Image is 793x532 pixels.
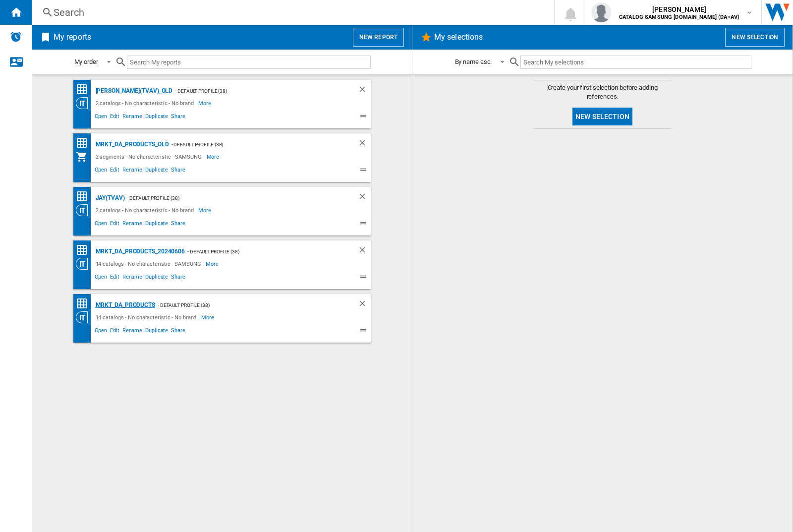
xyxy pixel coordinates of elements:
[520,56,751,69] input: Search My selections
[144,272,170,284] span: Duplicate
[432,28,485,47] h2: My selections
[93,192,125,204] div: JAY(TVAV)
[93,204,199,216] div: 2 catalogs - No characteristic - No brand
[93,326,109,338] span: Open
[121,165,144,177] span: Rename
[93,85,173,97] div: [PERSON_NAME](TVAV)_old
[198,204,213,216] span: More
[170,272,187,284] span: Share
[121,219,144,231] span: Rename
[93,112,109,123] span: Open
[201,311,216,323] span: More
[76,244,93,256] div: Price Matrix
[10,31,22,43] img: alerts-logo.svg
[533,83,672,101] span: Create your first selection before adding references.
[93,245,185,258] div: MRKT_DA_PRODUCTS_20240606
[54,5,528,19] div: Search
[144,219,170,231] span: Duplicate
[591,2,611,22] img: profile.jpg
[76,311,93,323] div: Category View
[455,58,492,65] div: By name asc.
[619,4,739,14] span: [PERSON_NAME]
[109,165,121,177] span: Edit
[170,219,187,231] span: Share
[76,83,93,96] div: Price Matrix
[170,165,187,177] span: Share
[109,326,121,338] span: Edit
[93,165,109,177] span: Open
[109,272,121,284] span: Edit
[207,151,221,163] span: More
[109,112,121,123] span: Edit
[93,138,169,151] div: MRKT_DA_PRODUCTS_OLD
[155,299,338,311] div: - Default profile (38)
[353,28,404,47] button: New report
[572,108,632,125] button: New selection
[619,14,739,20] b: CATALOG SAMSUNG [DOMAIN_NAME] (DA+AV)
[127,56,371,69] input: Search My reports
[358,138,371,151] div: Delete
[93,258,206,270] div: 14 catalogs - No characteristic - SAMSUNG
[172,85,338,97] div: - Default profile (38)
[358,192,371,204] div: Delete
[725,28,785,47] button: New selection
[93,299,155,311] div: MRKT_DA_PRODUCTS
[170,112,187,123] span: Share
[358,85,371,97] div: Delete
[76,190,93,203] div: Price Matrix
[76,137,93,149] div: Price Matrix
[121,326,144,338] span: Rename
[93,97,199,109] div: 2 catalogs - No characteristic - No brand
[52,28,93,47] h2: My reports
[93,151,207,163] div: 2 segments - No characteristic - SAMSUNG
[76,97,93,109] div: Category View
[358,299,371,311] div: Delete
[144,326,170,338] span: Duplicate
[170,326,187,338] span: Share
[125,192,338,204] div: - Default profile (38)
[76,297,93,310] div: Price Matrix
[109,219,121,231] span: Edit
[358,245,371,258] div: Delete
[74,58,98,65] div: My order
[76,258,93,270] div: Category View
[93,272,109,284] span: Open
[198,97,213,109] span: More
[121,272,144,284] span: Rename
[144,165,170,177] span: Duplicate
[144,112,170,123] span: Duplicate
[206,258,220,270] span: More
[93,311,202,323] div: 14 catalogs - No characteristic - No brand
[93,219,109,231] span: Open
[169,138,338,151] div: - Default profile (38)
[121,112,144,123] span: Rename
[76,151,93,163] div: My Assortment
[185,245,338,258] div: - Default profile (38)
[76,204,93,216] div: Category View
